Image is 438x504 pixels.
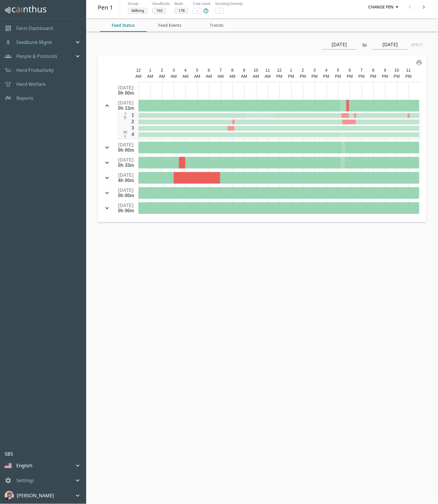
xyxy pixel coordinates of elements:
h5: Pen 1 [98,4,113,12]
span: 0h 00m [118,208,134,213]
span: 0h 00m [118,193,134,198]
span: 192 [153,8,166,14]
div: 4 [180,67,191,73]
span: PM [335,74,341,79]
span: Beds [175,1,183,6]
div: 11 [403,67,414,73]
span: 1 [132,113,134,118]
p: English [16,462,32,469]
a: Herd Welfare [16,81,46,88]
p: Settings [16,477,34,484]
div: 11 [262,67,274,73]
span: [DATE] [118,188,134,193]
p: to [363,41,367,48]
span: [DATE] [118,85,134,90]
span: AM [182,74,189,79]
span: PM [359,74,365,79]
span: PM [323,74,329,79]
div: 3 [168,67,180,73]
div: 12 [274,67,285,73]
span: AM [147,74,153,79]
a: Farm Dashboard [16,25,53,32]
span: AM [206,74,212,79]
p: [PERSON_NAME] [17,492,54,499]
div: 4 [321,67,332,73]
span: PM [312,74,318,79]
span: [DATE] [118,173,134,178]
span: 178 [175,8,188,14]
p: People & Protocols [16,53,57,60]
span: 3 [132,125,134,130]
div: 10 [391,67,403,73]
span: PM [276,74,283,79]
input: End Date [373,40,408,49]
span: PM [288,74,294,79]
div: 6 [344,67,356,73]
span: Headlocks [152,1,170,6]
input: Start Date [322,40,357,49]
button: Trends [193,19,240,32]
span: PM [370,74,377,79]
span: Cow count [193,1,210,7]
span: [DATE] [118,158,134,162]
div: E [123,112,127,121]
div: 9 [379,67,391,73]
div: 1 [144,67,156,73]
span: AM [265,74,271,79]
span: - [193,8,202,14]
button: Feed Status [100,19,147,32]
div: 5 [332,67,344,73]
span: [DATE] [118,100,134,105]
span: [DATE] [118,142,134,147]
div: 2 [156,67,168,73]
span: PM [394,74,400,79]
span: AM [218,74,224,79]
a: Reports [16,95,33,102]
div: 7 [215,67,226,73]
span: PM [347,74,353,79]
span: 0h 33m [118,163,134,168]
span: Milking [128,8,148,14]
span: 0h 00m [118,148,134,153]
span: AM [194,74,200,79]
span: 4 [132,132,134,137]
div: 12 [133,67,144,73]
span: PM [382,74,388,79]
span: PM [300,74,306,79]
span: PM [406,74,412,79]
span: 0h 00m [118,91,134,96]
div: 8 [227,67,238,73]
button: print chart [412,56,426,70]
span: AM [229,74,235,79]
span: 0h 13m [118,106,134,111]
p: SBS [5,451,86,458]
span: Stocking Density [215,1,243,6]
span: - [215,8,224,14]
span: 2 [132,119,134,124]
div: 3 [309,67,320,73]
span: AM [136,74,142,79]
span: AM [253,74,259,79]
div: 6 [203,67,215,73]
div: W [123,129,127,138]
img: d873b8dcfe3886d012f82df87605899c [5,491,14,501]
span: AM [159,74,165,79]
div: 9 [238,67,250,73]
div: 1 [286,67,297,73]
span: AM [241,74,247,79]
span: 4h 00m [118,178,134,183]
button: Feed Events [147,19,193,32]
div: 7 [356,67,368,73]
a: Herd Productivity [16,67,54,74]
div: 2 [297,67,309,73]
span: [DATE] [118,203,134,208]
span: Group [128,1,139,6]
span: AM [171,74,177,79]
p: Feedbunk Mgmt [16,39,52,46]
div: 5 [191,67,203,73]
div: 10 [250,67,262,73]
